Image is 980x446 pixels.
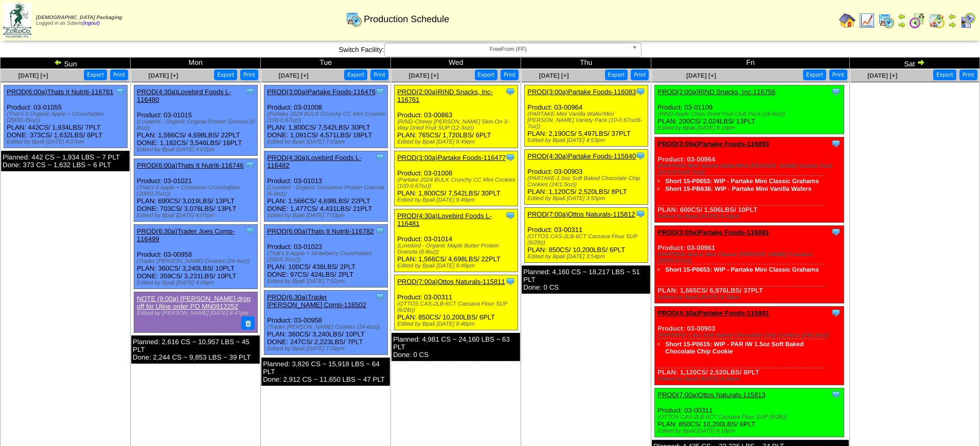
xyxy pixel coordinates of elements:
[505,86,515,97] img: Tooltip
[655,226,844,304] div: Product: 03-00961 PLAN: 1,665CS / 6,976LBS / 37PLT
[525,150,648,205] div: Product: 03-00903 PLAN: 1,120CS / 2,520LBS / 8PLT
[803,69,826,80] button: Export
[665,341,804,355] a: Short 15-P0615: WIP - PAR IW 1.5oz Soft Baked Chocolate Chip Cookie
[665,266,819,273] a: Short 15-P0653: WIP - Partake Mini Classic Grahams
[36,15,122,26] span: Logged in as Sdavis
[521,58,651,69] td: Thu
[831,227,841,237] img: Tooltip
[110,69,128,80] button: Print
[657,428,843,434] div: Edited by Bpali [DATE] 8:18pm
[917,58,925,66] img: arrowright.gif
[527,175,648,188] div: (PARTAKE-1.5oz Soft Baked Chocolate Chip Cookies (24/1.5oz))
[527,254,648,260] div: Edited by Bpali [DATE] 3:54pm
[657,376,843,382] div: Edited by Bpali [DATE] 8:18pm
[929,12,945,29] img: calendarinout.gif
[829,69,847,80] button: Print
[279,72,309,79] a: [DATE] [+]
[395,151,518,206] div: Product: 03-01008 PLAN: 1,800CS / 7,542LBS / 30PLT
[267,212,387,219] div: Edited by Bpali [DATE] 7:03pm
[1,58,131,69] td: Sun
[84,69,107,80] button: Export
[686,72,716,79] a: [DATE] [+]
[267,111,387,123] div: (Partake 2024 BULK Crunchy CC Mini Cookies (100-0.67oz))
[7,139,127,145] div: Edited by Bpali [DATE] 4:07pm
[375,292,385,302] img: Tooltip
[605,69,628,80] button: Export
[959,12,976,29] img: calendarcustomer.gif
[505,276,515,287] img: Tooltip
[267,185,387,197] div: (Lovebird - Organic Cinnamon Protein Granola (6-8oz))
[409,72,439,79] a: [DATE] [+]
[375,226,385,236] img: Tooltip
[137,227,235,243] a: PROD(6:30a)Trader Joes Comp-116499
[959,69,977,80] button: Print
[397,212,492,227] a: PROD(4:30a)Lovebird Foods L-116481
[665,177,819,185] a: Short 15-P0653: WIP - Partake Mini Classic Grahams
[391,333,520,361] div: Planned: 4,981 CS ~ 24,160 LBS ~ 63 PLT Done: 0 CS
[839,12,856,29] img: home.gif
[4,85,128,148] div: Product: 03-01055 PLAN: 442CS / 1,934LBS / 7PLT DONE: 373CS / 1,632LBS / 6PLT
[948,21,956,29] img: arrowright.gif
[657,111,843,117] div: (RIND Apple Chips Dried Fruit Club Pack (18-9oz))
[397,119,518,131] div: (RIND-Chewy [PERSON_NAME] Skin-On 3-Way Dried Fruit SUP (12-3oz))
[131,335,260,364] div: Planned: 2,616 CS ~ 10,957 LBS ~ 45 PLT Done: 2,244 CS ~ 9,853 LBS ~ 39 PLT
[505,210,515,221] img: Tooltip
[527,111,648,130] div: (PARTAKE-Mini Vanilla Wafer/Mini [PERSON_NAME] Variety Pack (10-0.67oz/6-7oz))
[505,152,515,163] img: Tooltip
[933,69,956,80] button: Export
[389,43,628,56] span: FreeFrom (FF)
[655,85,844,134] div: Product: 03-01109 PLAN: 200CS / 2,024LBS / 13PLT
[36,15,122,21] span: [DEMOGRAPHIC_DATA] Packaging
[375,86,385,97] img: Tooltip
[395,275,518,330] div: Product: 03-00311 PLAN: 850CS / 10,200LBS / 6PLT
[522,265,650,294] div: Planned: 4,160 CS ~ 18,217 LBS ~ 51 PLT Done: 0 CS
[657,125,843,131] div: Edited by Bpali [DATE] 8:19pm
[7,88,113,96] a: PROD(6:00a)Thats It Nutriti-116781
[397,263,518,269] div: Edited by Bpali [DATE] 9:49pm
[137,295,251,310] a: NOTE (9:00a) [PERSON_NAME] drop off for Uline order PO MN0912252
[397,88,493,103] a: PROD(2:00a)RIND Snacks, Inc-116761
[137,258,257,264] div: (Trader [PERSON_NAME] Cookies (24-6oz))
[267,227,373,235] a: PROD(6:00a)Thats It Nutriti-116782
[375,152,385,163] img: Tooltip
[655,388,844,437] div: Product: 03-00311 PLAN: 850CS / 10,200LBS / 6PLT
[264,151,388,222] div: Product: 03-01013 PLAN: 1,566CS / 4,698LBS / 22PLT DONE: 1,477CS / 4,431LBS / 21PLT
[3,3,31,38] img: zoroco-logo-small.webp
[525,85,648,147] div: Product: 03-00964 PLAN: 2,190CS / 5,497LBS / 37PLT
[539,72,569,79] span: [DATE] [+]
[267,346,387,352] div: Edited by Bpali [DATE] 7:02pm
[149,72,179,79] a: [DATE] [+]
[245,86,255,97] img: Tooltip
[18,72,48,79] span: [DATE] [+]
[635,86,646,97] img: Tooltip
[898,21,906,29] img: arrowright.gif
[137,119,257,131] div: (Lovebird - Organic Original Protein Granola (6-8oz))
[261,358,390,386] div: Planned: 3,826 CS ~ 15,918 LBS ~ 64 PLT Done: 2,912 CS ~ 11,650 LBS ~ 47 PLT
[849,58,979,69] td: Sat
[657,252,843,264] div: (PARTAKE-BULK Mini Classic [PERSON_NAME] Crackers (100/0.67oz))
[267,139,387,145] div: Edited by Bpali [DATE] 7:03pm
[370,69,388,80] button: Print
[657,213,843,220] div: Edited by Bpali [DATE] 8:18pm
[657,88,775,96] a: PROD(2:00a)RIND Snacks, Inc-116756
[134,85,258,156] div: Product: 03-01015 PLAN: 1,566CS / 4,698LBS / 22PLT DONE: 1,182CS / 3,546LBS / 16PLT
[657,140,769,148] a: PROD(3:00a)Partake Foods-116093
[397,278,505,286] a: PROD(7:00a)Ottos Naturals-115811
[131,58,261,69] td: Mon
[267,324,387,330] div: (Trader [PERSON_NAME] Cookies (24-6oz))
[867,72,897,79] span: [DATE] [+]
[7,111,127,123] div: (That's It Organic Apple + Crunchables (200/0.35oz))
[137,162,243,169] a: PROD(6:00a)Thats It Nutriti-116746
[651,58,850,69] td: Fri
[137,88,231,103] a: PROD(4:30a)Lovebird Foods L-116480
[82,21,100,26] a: (logout)
[267,154,362,169] a: PROD(4:30a)Lovebird Foods L-116482
[344,69,367,80] button: Export
[264,85,388,148] div: Product: 03-01008 PLAN: 1,800CS / 7,542LBS / 30PLT DONE: 1,091CS / 4,571LBS / 18PLT
[657,294,843,300] div: Edited by Bpali [DATE] 8:18pm
[525,208,648,263] div: Product: 03-00311 PLAN: 850CS / 10,200LBS / 6PLT
[527,137,648,144] div: Edited by Bpali [DATE] 4:53pm
[397,197,518,203] div: Edited by Bpali [DATE] 9:49pm
[245,226,255,236] img: Tooltip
